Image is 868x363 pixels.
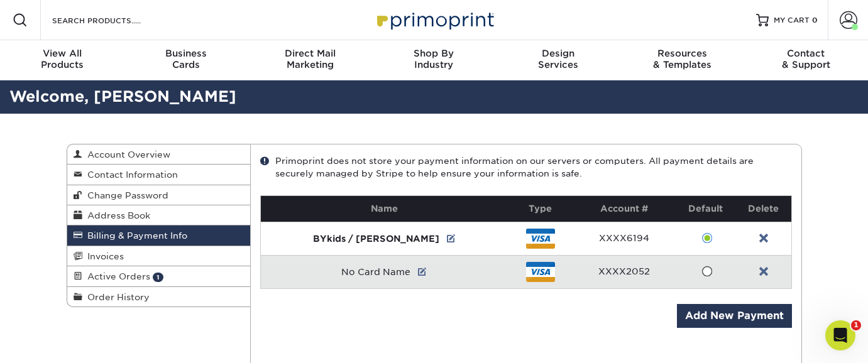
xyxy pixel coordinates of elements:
[82,170,178,180] span: Contact Information
[51,13,173,28] input: SEARCH PRODUCTS.....
[82,271,150,281] span: Active Orders
[124,48,248,59] span: Business
[573,222,675,255] td: XXXX6194
[496,48,620,59] span: Design
[248,48,372,70] div: Marketing
[67,266,251,286] a: Active Orders 1
[496,48,620,70] div: Services
[812,16,818,24] span: 0
[677,304,792,328] a: Add New Payment
[507,196,573,222] th: Type
[620,48,744,59] span: Resources
[67,185,251,205] a: Change Password
[371,6,497,33] img: Primoprint
[248,48,372,59] span: Direct Mail
[774,15,810,26] span: MY CART
[67,225,251,246] a: Billing & Payment Info
[744,48,868,59] span: Contact
[82,149,170,160] span: Account Overview
[67,165,251,185] a: Contact Information
[825,320,855,350] iframe: Intercom live chat
[675,196,736,222] th: Default
[82,190,168,200] span: Change Password
[573,196,675,222] th: Account #
[67,144,251,165] a: Account Overview
[124,48,248,70] div: Cards
[82,251,124,261] span: Invoices
[372,40,496,80] a: Shop ByIndustry
[744,48,868,70] div: & Support
[260,154,792,180] div: Primoprint does not store your payment information on our servers or computers. All payment detai...
[67,246,251,266] a: Invoices
[620,40,744,80] a: Resources& Templates
[67,287,251,306] a: Order History
[124,40,248,80] a: BusinessCards
[82,292,150,302] span: Order History
[261,196,507,222] th: Name
[744,40,868,80] a: Contact& Support
[573,255,675,288] td: XXXX2052
[82,210,150,220] span: Address Book
[736,196,791,222] th: Delete
[372,48,496,70] div: Industry
[313,234,439,244] span: BYkids / [PERSON_NAME]
[82,230,187,241] span: Billing & Payment Info
[248,40,372,80] a: Direct MailMarketing
[851,320,861,330] span: 1
[620,48,744,70] div: & Templates
[341,267,410,277] span: No Card Name
[372,48,496,59] span: Shop By
[153,273,163,282] span: 1
[496,40,620,80] a: DesignServices
[67,205,251,225] a: Address Book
